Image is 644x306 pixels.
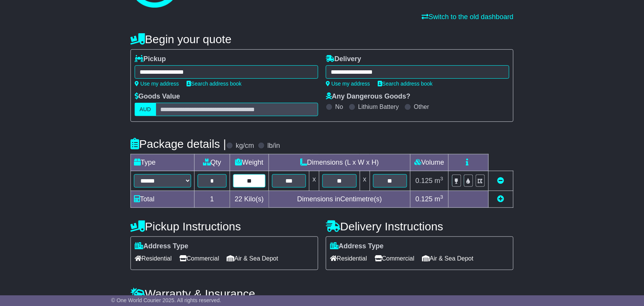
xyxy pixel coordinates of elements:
td: Weight [230,154,269,171]
span: Air & Sea Depot [227,253,279,264]
span: Air & Sea Depot [422,253,474,264]
span: Commercial [179,253,219,264]
span: m [435,177,443,185]
label: lb/in [267,142,280,150]
label: Goods Value [135,92,180,101]
td: Total [131,191,195,208]
td: 1 [195,191,230,208]
h4: Pickup Instructions [130,220,318,233]
label: Any Dangerous Goods? [326,92,411,101]
a: Search address book [378,81,433,87]
h4: Delivery Instructions [326,220,514,233]
label: Pickup [135,55,166,63]
td: Dimensions (L x W x H) [269,154,411,171]
td: x [360,171,370,191]
label: Lithium Battery [358,103,399,110]
h4: Warranty & Insurance [130,287,514,300]
a: Search address book [187,81,241,87]
a: Use my address [326,81,370,87]
span: © One World Courier 2025. All rights reserved. [111,297,221,303]
span: 0.125 [415,177,433,185]
td: Volume [410,154,448,171]
span: Residential [135,253,172,264]
label: AUD [135,103,156,116]
a: Switch to the old dashboard [422,13,514,21]
a: Add new item [497,195,504,203]
h4: Begin your quote [130,33,514,45]
td: Qty [195,154,230,171]
label: Delivery [326,55,361,63]
a: Remove this item [497,177,504,185]
span: m [435,195,443,203]
td: Type [131,154,195,171]
td: x [309,171,319,191]
label: kg/cm [236,142,254,150]
label: Address Type [330,242,384,251]
h4: Package details | [130,138,226,150]
sup: 3 [440,194,443,200]
td: Kilo(s) [230,191,269,208]
label: No [335,103,343,110]
td: Dimensions in Centimetre(s) [269,191,411,208]
label: Address Type [135,242,188,251]
span: Residential [330,253,367,264]
sup: 3 [440,176,443,181]
span: Commercial [375,253,414,264]
label: Other [414,103,429,110]
span: 22 [235,195,242,203]
span: 0.125 [415,195,433,203]
a: Use my address [135,81,179,87]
